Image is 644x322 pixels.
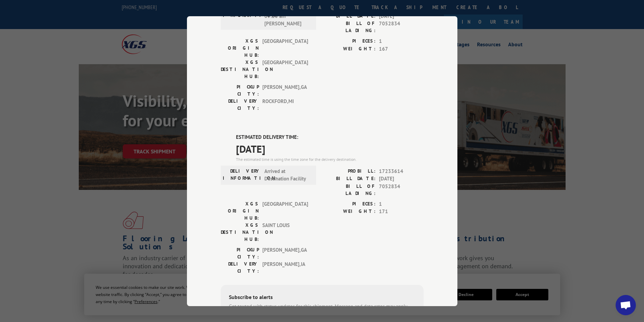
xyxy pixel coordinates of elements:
label: PIECES: [322,38,376,45]
span: [PERSON_NAME] , GA [262,246,308,260]
span: [DATE] [379,175,424,183]
label: DELIVERY CITY: [221,98,259,112]
label: XGS ORIGIN HUB: [221,38,259,59]
label: PIECES: [322,200,376,208]
label: DELIVERY INFORMATION: [223,5,261,28]
div: Subscribe to alerts [229,293,415,302]
span: [GEOGRAPHIC_DATA] [262,59,308,80]
span: 167 [379,45,424,53]
label: PICKUP CITY: [221,83,259,98]
label: PROBILL: [322,167,376,175]
span: [DATE] 09:20 am [PERSON_NAME] [264,5,310,28]
span: ROCKFORD , MI [262,98,308,112]
label: BILL DATE: [322,175,376,183]
span: 7052834 [379,20,424,34]
div: Open chat [616,295,636,315]
span: 1 [379,38,424,45]
label: DELIVERY CITY: [221,260,259,274]
span: 7052834 [379,182,424,197]
span: 17233614 [379,167,424,175]
label: DELIVERY INFORMATION: [223,167,261,182]
div: Get texted with status updates for this shipment. Message and data rates may apply. Message frequ... [229,302,415,318]
span: [PERSON_NAME] , IA [262,260,308,274]
span: [PERSON_NAME] , GA [262,83,308,98]
label: XGS DESTINATION HUB: [221,221,259,243]
div: The estimated time is using the time zone for the delivery destination. [236,156,424,162]
span: [DATE] [379,12,424,20]
span: Arrived at Destination Facility [264,167,310,182]
label: BILL OF LADING: [322,20,376,34]
label: WEIGHT: [322,45,376,53]
span: [GEOGRAPHIC_DATA] [262,38,308,59]
span: SAINT LOUIS [262,221,308,243]
label: BILL DATE: [322,12,376,20]
span: [GEOGRAPHIC_DATA] [262,200,308,221]
label: XGS DESTINATION HUB: [221,59,259,80]
span: 1 [379,200,424,208]
label: WEIGHT: [322,208,376,216]
label: PICKUP CITY: [221,246,259,260]
span: 171 [379,208,424,216]
label: BILL OF LADING: [322,182,376,197]
label: XGS ORIGIN HUB: [221,200,259,221]
label: ESTIMATED DELIVERY TIME: [236,133,424,141]
span: [DATE] [236,141,424,156]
